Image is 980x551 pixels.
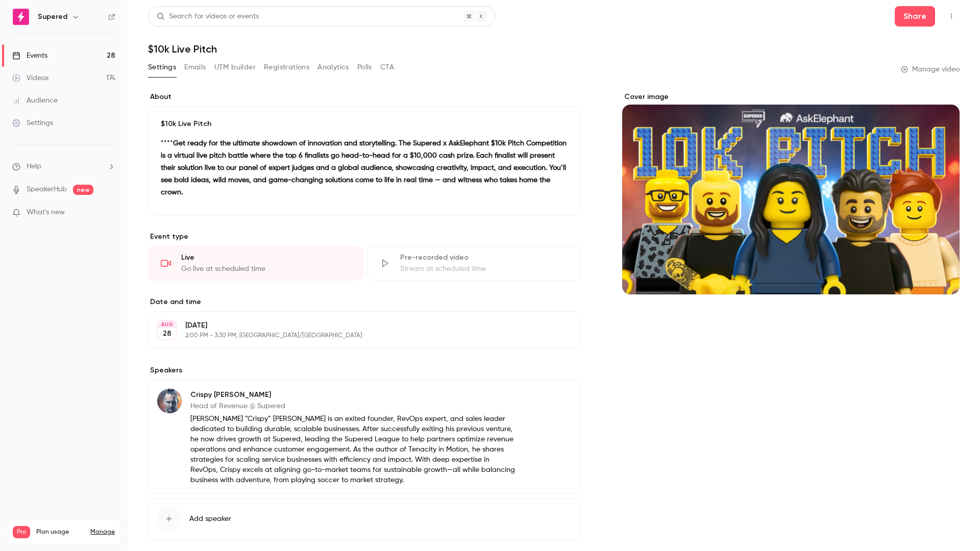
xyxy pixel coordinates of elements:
[161,140,567,196] strong: Get ready for the ultimate showdown of innovation and storytelling. The Supered x AskElephant $10...
[12,161,115,172] li: help-dropdown-opener
[157,389,182,413] img: Crispy Barnett
[148,246,363,281] div: LiveGo live at scheduled time
[148,43,960,55] h1: $10k Live Pitch
[148,59,176,76] button: Settings
[13,9,29,25] img: Supered
[181,264,350,274] div: Go live at scheduled time
[184,59,206,76] button: Emails
[13,526,30,538] span: Pro
[895,6,935,27] button: Share
[380,59,394,76] button: CTA
[12,118,53,128] div: Settings
[190,390,515,400] p: Crispy [PERSON_NAME]
[185,320,527,331] p: [DATE]
[163,329,171,339] p: 28
[264,59,309,76] button: Registrations
[27,207,65,218] span: What's new
[367,246,582,281] div: Pre-recorded videoStream at scheduled time
[148,297,581,307] label: Date and time
[185,332,527,340] p: 2:00 PM - 3:30 PM, [GEOGRAPHIC_DATA]/[GEOGRAPHIC_DATA]
[214,59,256,76] button: UTM builder
[12,51,47,61] div: Events
[148,92,581,102] label: About
[158,321,176,328] div: AUG
[12,95,58,106] div: Audience
[901,64,960,74] a: Manage video
[161,119,569,129] p: $10k Live Pitch
[148,365,581,375] label: Speakers
[357,59,372,76] button: Polls
[622,92,960,102] label: Cover image
[103,208,115,217] iframe: Noticeable Trigger
[148,498,581,540] button: Add speaker
[317,59,349,76] button: Analytics
[36,528,84,536] span: Plan usage
[38,12,67,22] h6: Supered
[148,232,581,242] p: Event type
[190,401,515,411] p: Head of Revenue @ Supered
[189,514,231,524] span: Add speaker
[27,184,67,195] a: SpeakerHub
[400,253,569,263] div: Pre-recorded video
[148,380,581,494] div: Crispy BarnettCrispy [PERSON_NAME]Head of Revenue @ Supered[PERSON_NAME] “Crispy” [PERSON_NAME] i...
[157,11,259,22] div: Search for videos or events
[27,161,41,172] span: Help
[190,414,515,485] p: [PERSON_NAME] “Crispy” [PERSON_NAME] is an exited founder, RevOps expert, and sales leader dedica...
[181,253,350,263] div: Live
[73,185,93,195] span: new
[90,528,115,536] a: Manage
[622,92,960,294] section: Cover image
[12,73,48,83] div: Videos
[400,264,569,274] div: Stream at scheduled time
